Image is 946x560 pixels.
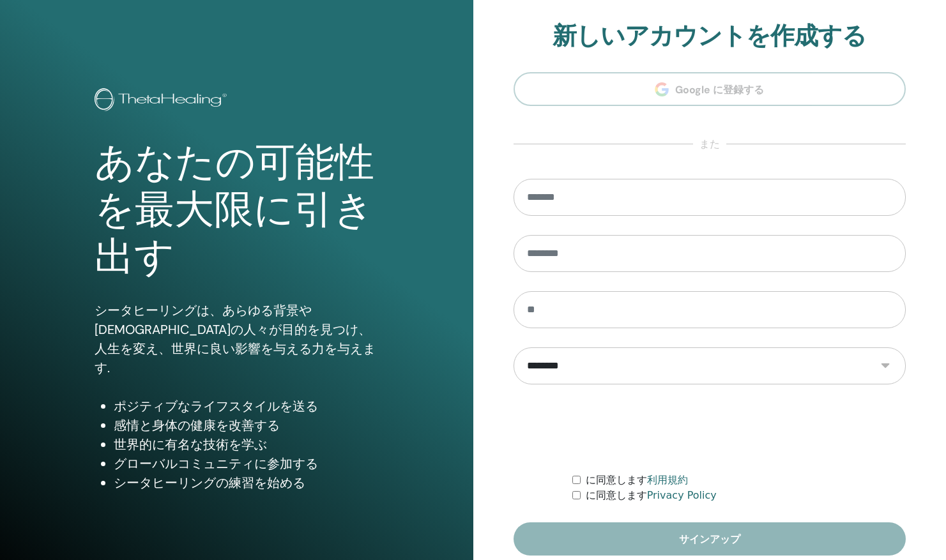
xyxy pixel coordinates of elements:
[114,454,378,473] li: グローバルコミュニティに参加する
[586,488,717,503] label: に同意します
[114,416,378,435] li: 感情と身体の健康を改善する
[693,137,726,152] span: また
[95,139,378,282] h1: あなたの可能性を最大限に引き出す
[647,474,688,486] a: 利用規約
[647,489,717,501] a: Privacy Policy
[114,397,378,416] li: ポジティブなライフスタイルを送る
[114,435,378,454] li: 世界的に有名な技術を学ぶ
[114,473,378,492] li: シータヒーリングの練習を始める
[514,22,906,51] h2: 新しいアカウントを作成する
[586,473,688,488] label: に同意します
[95,301,378,377] p: シータヒーリングは、あらゆる背景や[DEMOGRAPHIC_DATA]の人々が目的を見つけ、人生を変え、世界に良い影響を与える力を与えます.
[613,404,807,453] iframe: reCAPTCHA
